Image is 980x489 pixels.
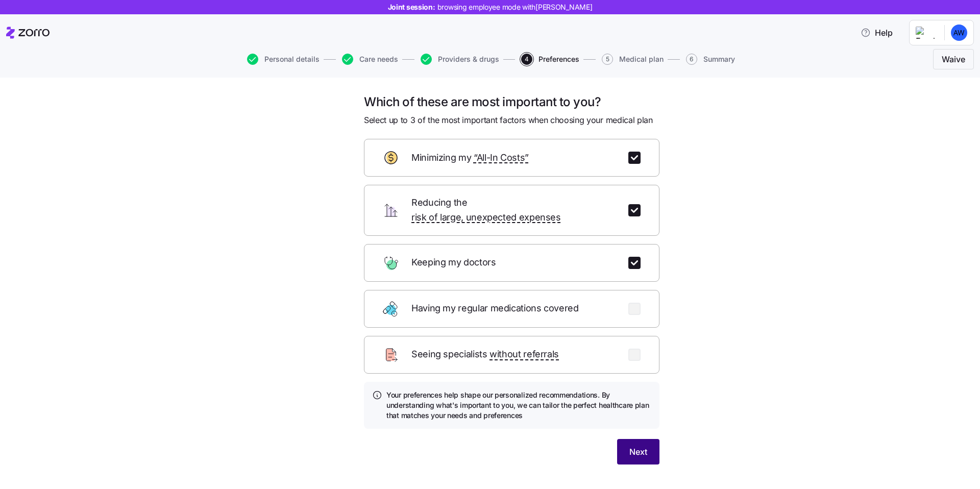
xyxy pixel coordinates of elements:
[438,56,499,63] span: Providers & drugs
[916,27,936,39] img: Employer logo
[686,54,735,65] button: 6Summary
[421,54,499,65] button: Providers & drugs
[538,56,579,63] span: Preferences
[629,446,647,458] span: Next
[619,56,664,63] span: Medical plan
[521,54,579,65] button: 4Preferences
[703,56,735,63] span: Summary
[861,27,893,39] span: Help
[602,54,664,65] button: 5Medical plan
[411,210,561,225] span: risk of large, unexpected expenses
[386,390,651,421] h4: Your preferences help shape our personalized recommendations. By understanding what's important t...
[617,439,659,464] button: Next
[951,25,967,41] img: 77ddd95080c69195ba1538cbb8504699
[474,151,529,165] span: “All-In Costs”
[602,54,613,65] span: 5
[264,56,320,63] span: Personal details
[411,195,616,225] span: Reducing the
[942,53,965,65] span: Waive
[411,301,581,316] span: Having my regular medications covered
[933,49,974,69] button: Waive
[489,347,559,362] span: without referrals
[521,54,532,65] span: 4
[364,94,659,110] h1: Which of these are most important to you?
[364,114,653,127] span: Select up to 3 of the most important factors when choosing your medical plan
[411,255,498,270] span: Keeping my doctors
[852,22,901,43] button: Help
[411,151,529,165] span: Minimizing my
[247,54,320,65] button: Personal details
[411,347,559,362] span: Seeing specialists
[519,54,579,65] a: 4Preferences
[342,54,398,65] button: Care needs
[437,2,593,12] span: browsing employee mode with [PERSON_NAME]
[388,2,593,12] span: Joint session:
[340,54,398,65] a: Care needs
[686,54,697,65] span: 6
[359,56,398,63] span: Care needs
[245,54,320,65] a: Personal details
[419,54,499,65] a: Providers & drugs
